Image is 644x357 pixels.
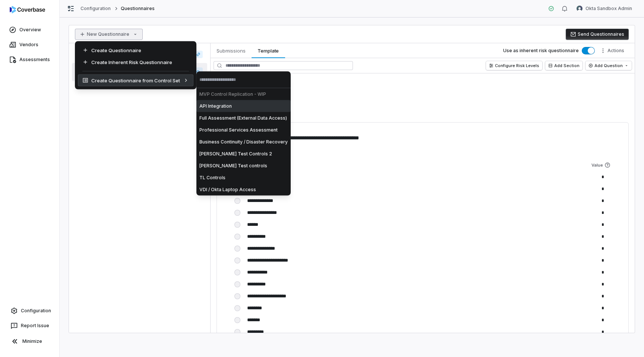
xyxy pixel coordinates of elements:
span: Full Assessment (External Data Access) [199,115,287,121]
span: [PERSON_NAME] Test Controls 2 [199,151,272,157]
span: [PERSON_NAME] Test controls [199,163,267,169]
span: TL Controls [199,175,225,181]
div: Create Inherent Risk Questionnaire [78,56,193,68]
div: Create Questionnaire from Control Set [78,75,193,86]
div: Create Questionnaire [78,44,193,56]
span: VDI / Okta Laptop Access [199,187,256,193]
span: Professional Services Assessment [199,127,278,133]
div: New Questionnaire [75,41,196,89]
div: Suggestions [196,88,291,196]
span: Business Continuity / Disaster Recovery [199,139,288,145]
button: Send Questionnaires [566,29,629,40]
span: API Integration [199,103,232,109]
